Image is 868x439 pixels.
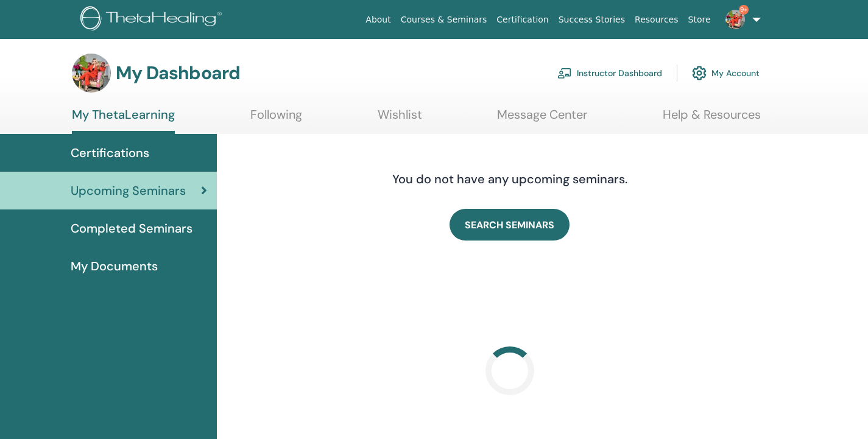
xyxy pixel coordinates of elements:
[692,63,707,83] img: cog.svg
[492,9,553,31] a: Certification
[396,9,492,31] a: Courses & Seminars
[71,257,158,275] span: My Documents
[318,172,702,186] h4: You do not have any upcoming seminars.
[72,54,111,93] img: default.jpg
[116,62,240,84] h3: My Dashboard
[71,219,192,237] span: Completed Seminars
[378,107,422,131] a: Wishlist
[683,9,716,31] a: Store
[250,107,302,131] a: Following
[72,107,175,134] a: My ThetaLearning
[557,68,572,79] img: chalkboard-teacher.svg
[725,10,745,29] img: default.jpg
[465,219,554,231] span: SEARCH SEMINARS
[361,9,395,31] a: About
[497,107,587,131] a: Message Center
[71,181,186,200] span: Upcoming Seminars
[554,9,630,31] a: Success Stories
[80,6,226,33] img: logo.png
[630,9,683,31] a: Resources
[663,107,761,131] a: Help & Resources
[557,60,662,86] a: Instructor Dashboard
[71,144,149,162] span: Certifications
[739,5,749,15] span: 9+
[692,60,760,86] a: My Account
[450,209,570,241] a: SEARCH SEMINARS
